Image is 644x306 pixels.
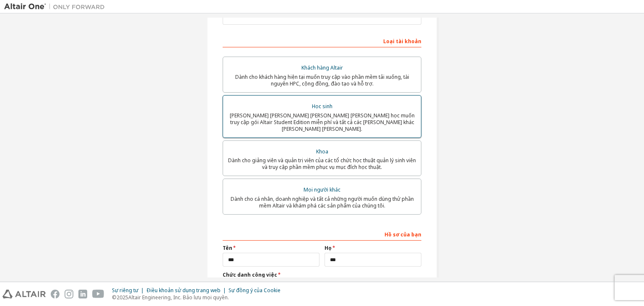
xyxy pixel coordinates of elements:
[65,290,73,298] img: instagram.svg
[112,294,117,301] font: ©
[223,244,232,252] font: Tên
[235,73,409,87] font: Dành cho khách hàng hiện tại muốn truy cập vào phần mềm tải xuống, tài nguyên HPC, cộng đồng, đào...
[231,195,414,209] font: Dành cho cá nhân, doanh nghiệp và tất cả những người muốn dùng thử phần mềm Altair và khám phá cá...
[230,112,415,132] font: [PERSON_NAME] [PERSON_NAME] [PERSON_NAME] [PERSON_NAME] học muốn truy cập gói Altair Student Edit...
[4,3,109,11] img: Altair One
[383,38,421,45] font: Loại tài khoản
[312,103,332,110] font: Học sinh
[117,294,128,301] font: 2025
[325,244,332,252] font: Họ
[301,64,343,71] font: Khách hàng Altair
[92,290,104,298] img: youtube.svg
[384,231,421,238] font: Hồ sơ của bạn
[228,157,416,171] font: Dành cho giảng viên và quản trị viên của các tổ chức học thuật quản lý sinh viên và truy cập phần...
[223,271,277,278] font: Chức danh công việc
[3,290,46,298] img: altair_logo.svg
[78,290,87,298] img: linkedin.svg
[112,287,138,294] font: Sự riêng tư
[51,290,60,298] img: facebook.svg
[229,287,280,294] font: Sự đồng ý của Cookie
[146,287,221,294] font: Điều khoản sử dụng trang web
[128,294,229,301] font: Altair Engineering, Inc. Bảo lưu mọi quyền.
[304,186,340,193] font: Mọi người khác
[316,148,328,155] font: Khoa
